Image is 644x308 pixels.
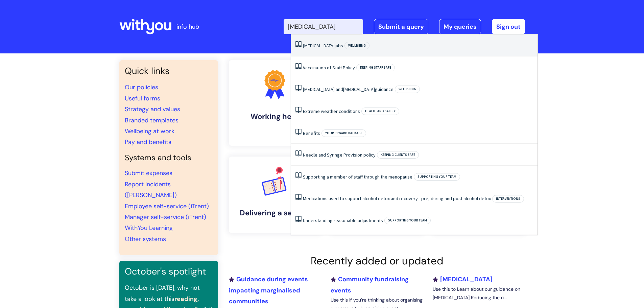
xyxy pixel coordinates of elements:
[356,64,395,71] span: Keeping staff safe
[125,83,158,91] a: Our policies
[395,86,420,93] span: Wellbeing
[125,213,206,221] a: Manager self-service (iTrent)
[284,19,363,34] input: Search
[125,169,172,177] a: Submit expenses
[125,180,177,199] a: Report incidents ([PERSON_NAME])
[433,275,493,283] a: [MEDICAL_DATA]
[361,108,399,115] span: Health and safety
[303,43,335,49] span: [MEDICAL_DATA]
[229,60,321,146] a: Working here
[331,275,409,294] a: Community fundraising events
[439,19,481,34] a: My queries
[125,116,178,124] a: Branded templates
[303,43,343,49] a: [MEDICAL_DATA]jabs
[321,129,366,137] span: Your reward package
[234,112,315,121] h4: Working here
[433,285,525,302] p: Use this to Learn about our guidance on [MEDICAL_DATA] Reducing the ri...
[303,130,320,136] a: Benefits
[125,138,171,146] a: Pay and benefits
[125,224,173,232] a: WithYou Learning
[234,209,315,217] h4: Delivering a service
[229,275,308,305] a: Guidance during events impacting marginalised communities
[492,195,524,203] span: Interventions
[384,217,431,224] span: Supporting your team
[374,19,428,34] a: Submit a query
[303,86,393,92] a: [MEDICAL_DATA] and[MEDICAL_DATA]guidance
[303,195,491,202] a: Medications used to support alcohol detox and recovery - pre, during and post alcohol detox
[125,127,174,135] a: Wellbeing at work
[377,151,419,159] span: Keeping clients safe
[176,21,199,32] p: info hub
[303,217,383,223] a: Understanding reasonable adjustments
[303,108,360,114] a: Extreme weather conditions
[125,94,160,102] a: Useful forms
[125,66,213,76] h3: Quick links
[492,19,525,34] a: Sign out
[284,19,525,34] div: | -
[344,42,369,49] span: Wellbeing
[125,235,166,243] a: Other systems
[229,255,525,267] h2: Recently added or updated
[343,86,375,92] span: [MEDICAL_DATA]
[125,153,213,163] h4: Systems and tools
[303,152,376,158] a: Needle and Syringe Provision policy
[125,266,213,277] h3: October's spotlight
[414,173,460,181] span: Supporting your team
[125,105,180,113] a: Strategy and values
[229,157,321,233] a: Delivering a service
[125,202,209,210] a: Employee self-service (iTrent)
[303,65,355,71] a: Vaccination of Staff Policy
[303,174,412,180] a: Supporting a member of staff through the menopause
